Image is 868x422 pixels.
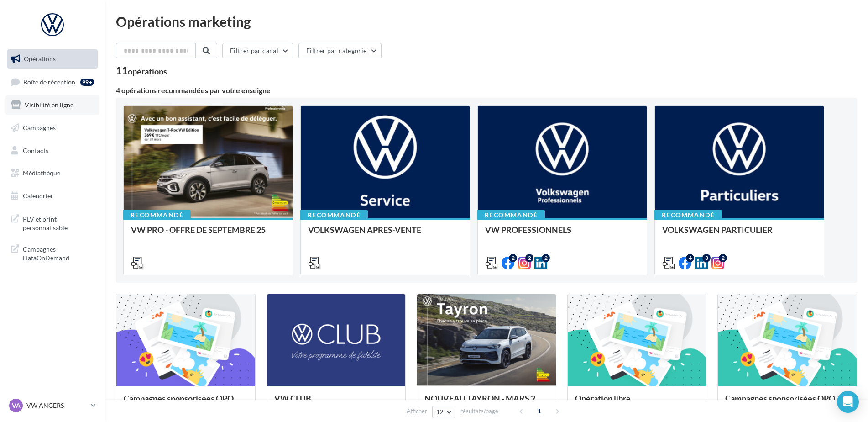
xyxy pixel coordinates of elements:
a: Campagnes [5,118,99,137]
div: Campagnes sponsorisées OPO [725,394,849,412]
span: Visibilité en ligne [25,101,73,109]
div: Opérations marketing [116,15,857,28]
div: Open Intercom Messenger [837,391,859,413]
a: Boîte de réception99+ [5,72,99,92]
button: Filtrer par canal [222,43,293,58]
a: Calendrier [5,186,99,206]
div: NOUVEAU TAYRON - MARS 2025 [424,394,549,412]
div: Recommandé [477,210,545,220]
span: Campagnes [23,124,56,132]
a: Campagnes DataOnDemand [5,239,99,266]
span: 12 [436,408,444,416]
div: Campagnes sponsorisées OPO Septembre [124,394,248,412]
a: Opérations [5,49,99,69]
a: Visibilité en ligne [5,95,99,115]
div: 4 opérations recommandées par votre enseigne [116,87,857,94]
span: résultats/page [460,407,498,416]
span: VA [12,401,21,410]
span: Calendrier [23,192,53,200]
div: 2 [525,254,533,262]
button: Filtrer par catégorie [298,43,382,58]
span: Opérations [24,55,56,63]
span: 1 [532,404,547,418]
div: Opération libre [575,394,699,412]
div: opérations [128,67,167,75]
div: 2 [719,254,727,262]
div: 11 [116,66,167,76]
p: VW ANGERS [26,401,87,410]
button: 12 [432,406,455,418]
div: VOLKSWAGEN APRES-VENTE [308,225,462,243]
span: Contacts [23,146,48,154]
span: Boîte de réception [23,78,75,85]
div: Recommandé [123,210,191,220]
div: 4 [686,254,694,262]
div: 3 [702,254,711,262]
span: Médiathèque [23,169,60,177]
span: PLV et print personnalisable [23,213,94,232]
div: VW PRO - OFFRE DE SEPTEMBRE 25 [131,225,285,243]
div: 99+ [80,79,94,86]
span: Afficher [407,407,427,416]
div: 2 [509,254,517,262]
div: 2 [542,254,550,262]
div: Recommandé [654,210,722,220]
a: PLV et print personnalisable [5,209,99,236]
a: Contacts [5,141,99,160]
a: Médiathèque [5,164,99,183]
span: Campagnes DataOnDemand [23,243,94,263]
div: VW PROFESSIONNELS [485,225,639,243]
div: VW CLUB [274,394,398,412]
div: VOLKSWAGEN PARTICULIER [662,225,816,243]
a: VA VW ANGERS [7,397,98,414]
div: Recommandé [300,210,368,220]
